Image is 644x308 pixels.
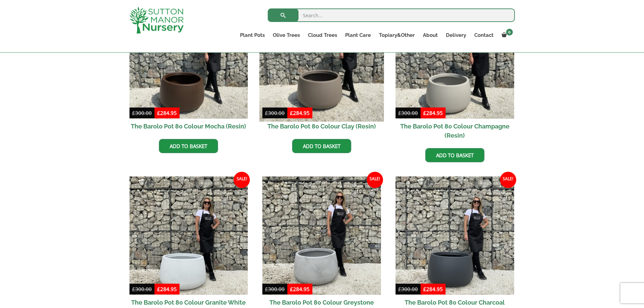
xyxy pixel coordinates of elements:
bdi: 284.95 [423,286,443,292]
a: Add to basket: “The Barolo Pot 80 Colour Clay (Resin)” [292,139,351,153]
bdi: 284.95 [423,110,443,116]
img: The Barolo Pot 80 Colour Charcoal (Resin) [396,176,514,295]
bdi: 284.95 [157,286,177,292]
a: Olive Trees [269,30,304,40]
span: £ [290,286,293,292]
bdi: 284.95 [157,110,177,116]
a: Topiary&Other [375,30,419,40]
h2: The Barolo Pot 80 Colour Champagne (Resin) [396,119,514,143]
h2: The Barolo Pot 80 Colour Clay (Resin) [262,119,381,134]
span: £ [265,110,268,116]
a: 0 [498,30,515,40]
bdi: 300.00 [132,110,152,116]
span: Sale! [367,172,383,188]
span: £ [423,286,426,292]
bdi: 300.00 [265,110,285,116]
span: £ [132,110,135,116]
span: £ [398,110,401,116]
img: The Barolo Pot 80 Colour Greystone (Resin) [262,176,381,295]
a: Cloud Trees [304,30,341,40]
a: Add to basket: “The Barolo Pot 80 Colour Mocha (Resin)” [159,139,218,153]
bdi: 284.95 [290,286,310,292]
span: £ [265,286,268,292]
img: logo [129,7,184,33]
span: £ [290,110,293,116]
span: £ [398,286,401,292]
bdi: 300.00 [398,110,418,116]
span: Sale! [500,172,516,188]
bdi: 300.00 [398,286,418,292]
bdi: 300.00 [132,286,152,292]
a: Add to basket: “The Barolo Pot 80 Colour Champagne (Resin)” [425,148,484,162]
input: Search... [268,8,515,22]
a: Plant Care [341,30,375,40]
a: Plant Pots [236,30,269,40]
span: £ [423,110,426,116]
img: The Barolo Pot 80 Colour Granite White (Resin) [129,176,248,295]
a: About [419,30,442,40]
h2: The Barolo Pot 80 Colour Mocha (Resin) [129,119,248,134]
span: 0 [506,29,513,35]
bdi: 284.95 [290,110,310,116]
span: £ [157,110,160,116]
span: £ [132,286,135,292]
a: Delivery [442,30,470,40]
span: £ [157,286,160,292]
bdi: 300.00 [265,286,285,292]
span: Sale! [234,172,250,188]
a: Contact [470,30,498,40]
